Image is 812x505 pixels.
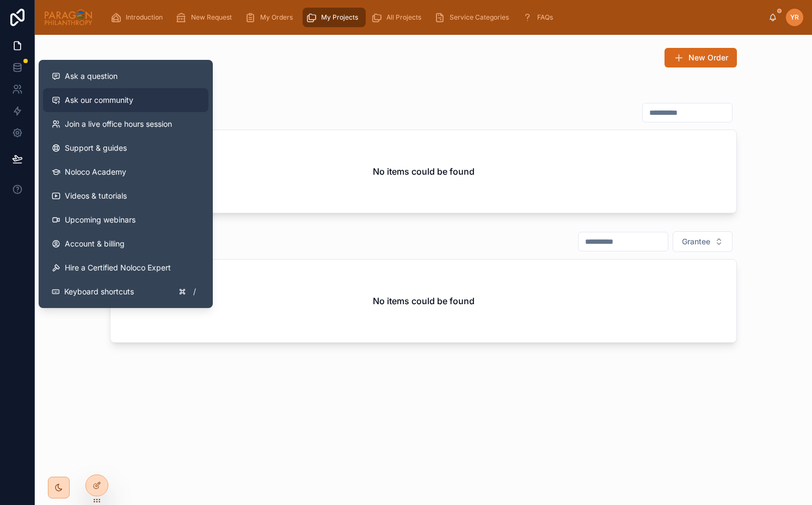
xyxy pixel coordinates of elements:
[373,294,475,307] h2: No items could be found
[43,232,208,256] a: Account & billing
[43,64,208,88] button: Ask a question
[43,136,208,160] a: Support & guides
[126,13,163,22] span: Introduction
[431,8,516,27] a: Service Categories
[673,231,733,252] button: Select Button
[43,184,208,208] a: Videos & tutorials
[173,8,239,27] a: New Request
[450,13,509,22] span: Service Categories
[65,190,127,201] span: Videos & tutorials
[790,13,799,22] span: YR
[43,160,208,184] a: Noloco Academy
[368,8,429,27] a: All Projects
[43,256,208,280] button: Hire a Certified Noloco Expert
[65,167,126,177] span: Noloco Academy
[43,112,208,136] a: Join a live office hours session
[682,236,710,247] span: Grantee
[65,238,125,249] span: Account & billing
[65,214,136,225] span: Upcoming webinars
[386,13,421,22] span: All Projects
[190,287,199,296] span: /
[65,119,172,130] span: Join a live office hours session
[43,208,208,232] a: Upcoming webinars
[65,262,171,273] span: Hire a Certified Noloco Expert
[260,13,293,22] span: My Orders
[64,286,134,297] span: Keyboard shortcuts
[102,5,768,29] div: scrollable content
[373,165,475,178] h2: No items could be found
[44,9,93,26] img: App logo
[242,8,300,27] a: My Orders
[43,280,208,304] button: Keyboard shortcuts/
[665,48,737,67] button: New Order
[519,8,561,27] a: FAQs
[688,52,728,63] span: New Order
[43,88,208,112] a: Ask our community
[537,13,553,22] span: FAQs
[107,8,170,27] a: Introduction
[65,143,127,153] span: Support & guides
[303,8,366,27] a: My Projects
[65,95,133,106] span: Ask our community
[65,71,118,82] span: Ask a question
[321,13,358,22] span: My Projects
[191,13,232,22] span: New Request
